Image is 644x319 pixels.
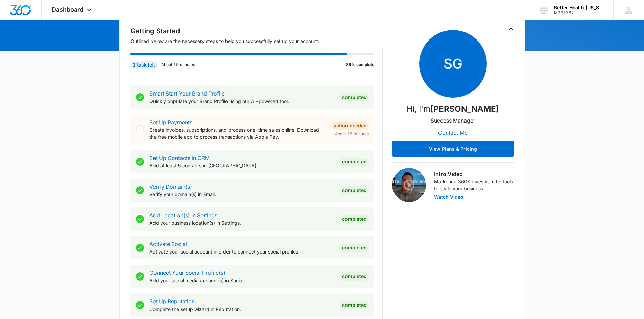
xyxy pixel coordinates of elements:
button: Contact Me [431,125,474,141]
p: Add your business location(s) in Settings. [149,219,335,227]
a: Verify Domain(s) [149,183,192,190]
button: Watch Video [434,195,463,200]
a: Activate Social [149,241,187,247]
p: Verify your domain(s) in Email. [149,191,335,198]
button: View Plans & Pricing [392,141,514,157]
div: Completed [340,301,369,309]
h3: Intro Video [434,170,514,178]
p: Success Manager [431,116,475,125]
p: Quickly populate your Brand Profile using our AI-powered tool. [149,98,335,105]
div: Completed [340,93,369,101]
p: 89% complete [346,62,374,68]
div: account name [554,5,603,10]
a: Set Up Payments [149,119,192,126]
button: Toggle Collapse [507,25,515,33]
div: Completed [340,186,369,194]
a: Smart Start Your Brand Profile [149,90,225,97]
p: Marketing 360® gives you the tools to scale your business. [434,178,514,192]
div: account id [554,10,603,15]
span: About 15 minutes [335,131,369,137]
a: Connect Your Social Profile(s) [149,269,225,276]
h2: Getting Started [130,26,383,36]
a: Set Up Reputation [149,298,195,305]
p: Create invoices, subscriptions, and process one-time sales online. Download the free mobile app t... [149,126,326,140]
div: Action Needed [332,122,369,130]
div: Completed [340,215,369,223]
div: Completed [340,244,369,252]
p: Add at least 5 contacts in [GEOGRAPHIC_DATA]. [149,162,335,169]
p: About 15 minutes [161,62,195,68]
p: Outlined below are the necessary steps to help you successfully set up your account. [130,37,383,45]
p: Add your social media account(s) in Social. [149,277,335,284]
img: Intro Video [392,168,426,202]
strong: [PERSON_NAME] [430,104,499,114]
a: Add Location(s) in Settings [149,212,217,219]
div: Completed [340,272,369,281]
div: 1 task left [130,61,157,69]
div: Completed [340,158,369,166]
a: Set Up Contacts in CRM [149,155,210,161]
span: Dashboard [52,6,84,13]
span: SG [419,30,487,98]
p: Activate your social account in order to connect your social profiles. [149,248,335,255]
p: Hi, I'm [407,103,499,115]
p: Complete the setup wizard in Reputation. [149,305,335,313]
